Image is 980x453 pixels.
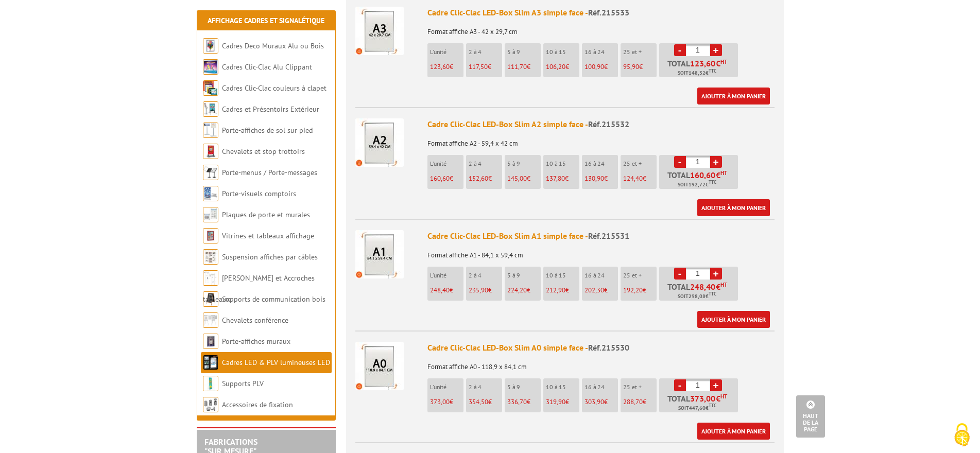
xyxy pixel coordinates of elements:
[546,62,565,71] span: 106,20
[203,80,218,96] img: Cadres Clic-Clac couleurs à clapet
[430,398,463,406] p: €
[507,174,527,183] span: 145,00
[662,283,738,301] p: Total
[584,286,604,294] span: 202,30
[678,404,716,412] span: Soit €
[203,273,315,304] a: [PERSON_NAME] et Accroches tableaux
[689,404,706,412] span: 447,60
[507,160,541,167] p: 5 à 9
[507,62,527,71] span: 111,70
[546,160,579,167] p: 10 à 15
[507,398,541,406] p: €
[507,397,527,406] span: 336,70
[546,272,579,279] p: 10 à 15
[690,283,716,291] span: 248,40
[507,287,541,294] p: €
[222,189,296,198] a: Porte-visuels comptoirs
[588,119,629,129] span: Réf.215532
[689,69,706,77] span: 148,32
[623,384,657,391] p: 25 et +
[584,272,618,279] p: 16 à 24
[203,228,218,243] img: Vitrines et tableaux affichage
[709,179,716,185] sup: TTC
[203,334,218,349] img: Porte-affiches muraux
[427,133,775,147] p: Format affiche A2 - 59,4 x 42 cm
[222,210,310,219] a: Plaques de porte et murales
[427,21,775,36] p: Format affiche A3 - 42 x 29,7 cm
[623,48,657,56] p: 25 et +
[203,376,218,391] img: Supports PLV
[203,355,218,370] img: Cadres LED & PLV lumineuses LED
[469,398,502,406] p: €
[203,123,218,138] img: Porte-affiches de sol sur pied
[469,397,488,406] span: 354,50
[355,342,404,390] img: Cadre Clic-Clac LED-Box Slim A0 simple face
[203,59,218,75] img: Cadres Clic-Clac Alu Clippant
[203,144,218,159] img: Chevalets et stop trottoirs
[720,58,727,65] sup: HT
[623,397,643,406] span: 288,70
[674,156,686,168] a: -
[469,62,488,71] span: 117,50
[584,63,618,71] p: €
[208,16,324,25] a: Affichage Cadres et Signalétique
[678,292,716,301] span: Soit €
[430,160,463,167] p: L'unité
[430,62,450,71] span: 123,60
[469,272,502,279] p: 2 à 4
[469,175,502,182] p: €
[222,104,319,114] a: Cadres et Présentoirs Extérieur
[709,68,716,74] sup: TTC
[507,272,541,279] p: 5 à 9
[584,398,618,406] p: €
[546,398,579,406] p: €
[697,88,770,104] a: Ajouter à mon panier
[623,62,639,71] span: 95,90
[690,59,716,67] span: 123,60
[430,63,463,71] p: €
[469,384,502,391] p: 2 à 4
[697,423,770,440] a: Ajouter à mon panier
[427,245,775,259] p: Format affiche A1 - 84,1 x 59,4 cm
[709,403,716,408] sup: TTC
[546,63,579,71] p: €
[430,287,463,294] p: €
[678,181,716,189] span: Soit €
[203,101,218,117] img: Cadres et Présentoirs Extérieur
[222,294,325,304] a: Supports de communication bois
[662,171,738,189] p: Total
[623,63,657,71] p: €
[690,171,716,179] span: 160,60
[203,312,218,328] img: Chevalets conférence
[222,83,326,93] a: Cadres Clic-Clac couleurs à clapet
[716,59,720,67] span: €
[949,422,975,448] img: Cookies (janela modal)
[222,126,313,135] a: Porte-affiches de sol sur pied
[716,283,720,291] span: €
[944,418,980,453] button: Cookies (janela modal)
[546,175,579,182] p: €
[430,48,463,56] p: L'unité
[546,48,579,56] p: 10 à 15
[546,384,579,391] p: 10 à 15
[222,337,290,346] a: Porte-affiches muraux
[203,397,218,412] img: Accessoires de fixation
[716,171,720,179] span: €
[716,394,720,403] span: €
[709,291,716,297] sup: TTC
[584,384,618,391] p: 16 à 24
[623,286,643,294] span: 192,20
[203,270,218,286] img: Cimaises et Accroches tableaux
[430,384,463,391] p: L'unité
[427,230,775,242] div: Cadre Clic-Clac LED-Box Slim A1 simple face -
[674,44,686,56] a: -
[222,231,314,240] a: Vitrines et tableaux affichage
[222,41,324,50] a: Cadres Deco Muraux Alu ou Bois
[662,394,738,412] p: Total
[203,207,218,222] img: Plaques de porte et murales
[584,160,618,167] p: 16 à 24
[222,147,305,156] a: Chevalets et stop trottoirs
[430,175,463,182] p: €
[507,286,527,294] span: 224,20
[697,199,770,216] a: Ajouter à mon panier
